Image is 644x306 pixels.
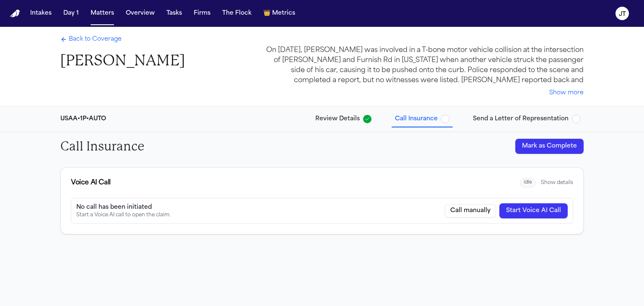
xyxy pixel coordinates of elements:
[219,6,255,21] button: The Flock
[71,178,111,188] div: Voice AI Call
[163,6,185,21] button: Tasks
[549,89,584,97] button: Show more
[76,203,171,212] div: No call has been initiated
[10,10,20,18] a: Home
[260,6,299,21] button: crownMetrics
[499,203,568,218] button: Start Voice AI Call
[445,204,496,218] button: Call carrier manually
[315,115,360,123] span: Review Details
[395,115,438,123] span: Call Insurance
[262,45,584,86] div: On [DATE], [PERSON_NAME] was involved in a T-bone motor vehicle collision at the intersection of ...
[473,115,569,123] span: Send a Letter of Representation
[76,212,171,218] div: Start a Voice AI call to open the claim.
[10,10,20,18] img: Finch Logo
[60,35,122,44] a: Back to Coverage
[60,51,185,70] h1: [PERSON_NAME]
[541,179,573,186] button: Show details
[60,139,144,154] h2: Call Insurance
[190,6,214,21] button: Firms
[87,6,117,21] button: Matters
[60,115,106,123] div: USAA • 1P • AUTO
[122,6,158,21] button: Overview
[69,35,122,44] span: Back to Coverage
[392,112,453,127] button: Call Insurance
[520,178,536,188] span: idle
[27,6,55,21] button: Intakes
[60,6,82,21] button: Day 1
[470,112,584,127] button: Send a Letter of Representation
[312,112,375,127] button: Review Details
[515,139,584,154] button: Mark as Complete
